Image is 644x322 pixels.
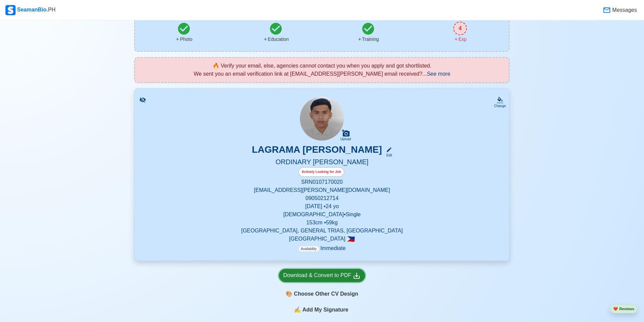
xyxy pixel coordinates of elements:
span: See more [427,71,450,77]
p: [DATE] • 24 yo [143,202,501,210]
p: SRN 0107170020 [143,178,501,186]
p: [EMAIL_ADDRESS][PERSON_NAME][DOMAIN_NAME] [143,186,501,194]
div: Download & Convert to PDF [283,271,361,280]
div: Training [357,36,379,43]
h5: ORDINARY [PERSON_NAME] [143,158,501,167]
div: SeamanBio [5,5,55,15]
div: 4 [453,22,467,35]
p: Immediate [299,244,346,252]
span: We sent you an email verification link at [EMAIL_ADDRESS][PERSON_NAME] email received? [194,71,422,77]
p: 153 cm • 59 kg [143,219,501,227]
div: Actively Looking for Job [299,167,344,177]
img: Logo [5,5,16,15]
span: 🔥 Verify your email, else, agencies cannot contact you when you apply and got shortlisted. [213,63,432,69]
span: paint [286,290,292,298]
div: Upload [340,137,351,141]
span: ... [422,71,450,77]
div: Change [494,103,506,108]
span: Availability [299,246,319,252]
span: heart [613,307,618,311]
a: Download & Convert to PDF [279,269,365,282]
div: Photo [175,36,192,43]
div: Exp [454,36,467,43]
button: heartReviews [610,304,637,314]
span: sign [294,306,301,314]
span: Add My Signature [301,306,350,314]
p: [GEOGRAPHIC_DATA] [143,235,501,243]
div: Education [263,36,289,43]
span: Messages [611,6,637,14]
h3: LAGRAMA [PERSON_NAME] [252,144,382,158]
span: .PH [47,7,56,13]
div: Edit [383,153,392,158]
p: 09050212714 [143,194,501,202]
p: [GEOGRAPHIC_DATA], GENERAL TRIAS, [GEOGRAPHIC_DATA] [143,227,501,235]
p: [DEMOGRAPHIC_DATA] • Single [143,210,501,219]
span: 🇵🇭 [347,236,355,242]
div: Choose Other CV Design [279,288,365,300]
